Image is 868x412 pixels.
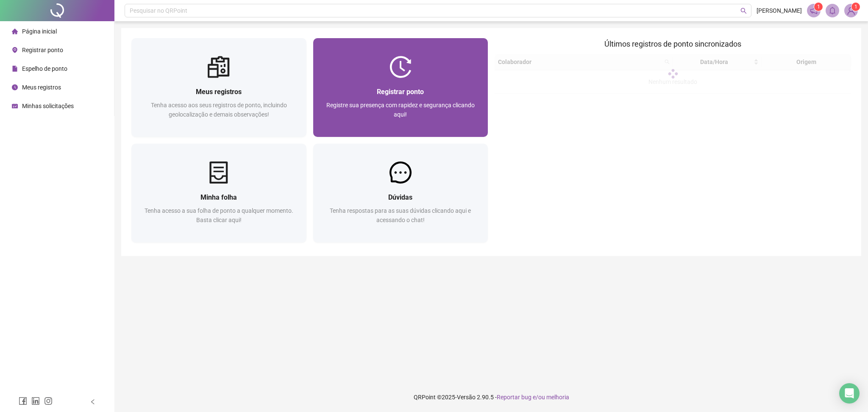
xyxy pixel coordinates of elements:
span: clock-circle [12,84,18,90]
a: DúvidasTenha respostas para as suas dúvidas clicando aqui e acessando o chat! [313,144,488,242]
a: Minha folhaTenha acesso a sua folha de ponto a qualquer momento. Basta clicar aqui! [131,144,306,242]
sup: Atualize o seu contato no menu Meus Dados [851,3,860,11]
span: environment [12,47,18,53]
span: Minhas solicitações [22,103,74,109]
span: Meus registros [22,84,61,91]
span: instagram [44,397,53,405]
footer: QRPoint © 2025 - 2.90.5 - [114,382,868,412]
img: 83332 [845,4,857,17]
sup: 1 [814,3,823,11]
a: Registrar pontoRegistre sua presença com rapidez e segurança clicando aqui! [313,38,488,137]
span: linkedin [31,397,40,405]
span: schedule [12,103,18,109]
span: Registre sua presença com rapidez e segurança clicando aqui! [326,102,475,118]
span: Dúvidas [388,193,412,201]
span: Tenha acesso aos seus registros de ponto, incluindo geolocalização e demais observações! [151,102,287,118]
div: Open Intercom Messenger [839,383,860,404]
span: Reportar bug e/ou melhoria [497,394,569,401]
span: notification [810,7,818,14]
span: left [90,399,96,405]
span: facebook [19,397,27,405]
span: search [740,8,747,14]
span: file [12,66,18,72]
span: Página inicial [22,28,57,35]
span: home [12,28,18,34]
span: bell [829,7,836,14]
span: Espelho de ponto [22,65,67,72]
span: [PERSON_NAME] [757,6,802,15]
a: Meus registrosTenha acesso aos seus registros de ponto, incluindo geolocalização e demais observa... [131,38,306,137]
span: Versão [457,394,476,401]
span: 1 [817,4,820,10]
span: Minha folha [200,193,237,201]
span: Últimos registros de ponto sincronizados [604,39,741,48]
span: Tenha respostas para as suas dúvidas clicando aqui e acessando o chat! [330,207,471,223]
span: Meus registros [196,88,242,96]
span: Tenha acesso a sua folha de ponto a qualquer momento. Basta clicar aqui! [145,207,293,223]
span: Registrar ponto [22,47,63,53]
span: 1 [854,4,857,10]
span: Registrar ponto [377,88,424,96]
